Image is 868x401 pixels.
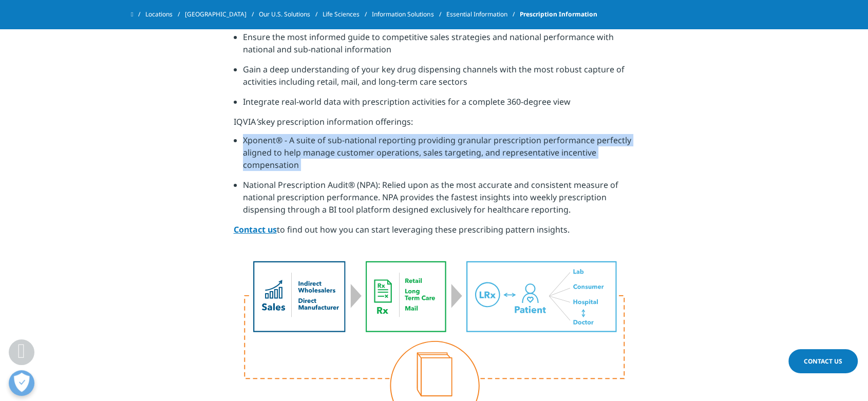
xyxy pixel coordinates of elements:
[234,116,635,134] p: IQVIA key prescription information offerings:
[243,96,635,116] li: Integrate real-world data with prescription activities for a complete 360-degree view
[9,370,34,396] button: Open Preferences
[259,5,323,24] a: Our U.S. Solutions
[446,5,519,24] a: Essential Information
[243,134,635,179] li: Xponent® - A suite of sub-national reporting providing granular prescription performance perfectl...
[804,357,842,366] span: Contact Us
[145,5,185,24] a: Locations
[788,349,858,373] a: Contact Us
[243,179,635,223] li: National Prescription Audit® (NPA): Relied upon as the most accurate and consistent measure of na...
[519,5,597,24] span: Prescription Information
[234,224,277,235] a: Contact us
[234,223,635,242] p: to find out how you can start leveraging these prescribing pattern insights.
[372,5,446,24] a: Information Solutions
[323,5,372,24] a: Life Sciences
[185,5,259,24] a: [GEOGRAPHIC_DATA]
[243,63,635,96] li: Gain a deep understanding of your key drug dispensing channels with the most robust capture of ac...
[243,31,635,63] li: Ensure the most informed guide to competitive sales strategies and national performance with nati...
[256,116,261,127] em: ’s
